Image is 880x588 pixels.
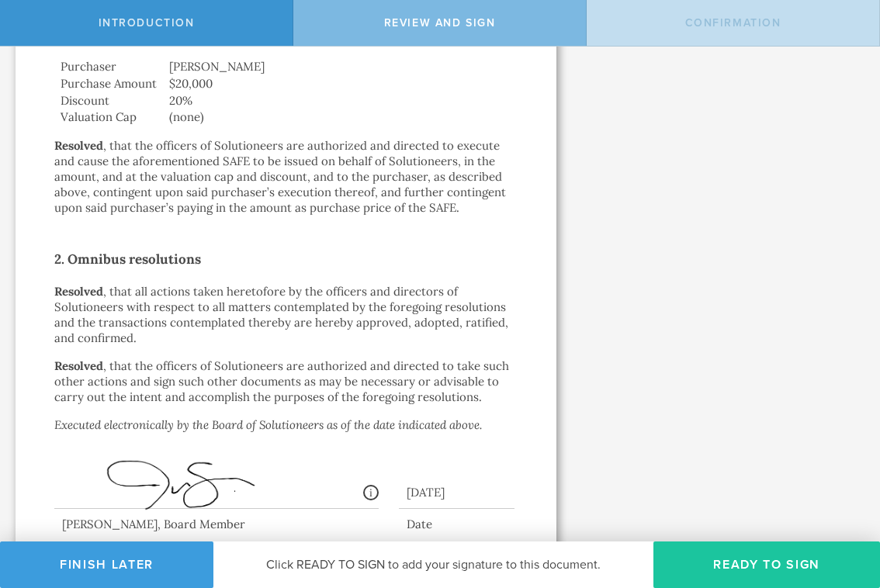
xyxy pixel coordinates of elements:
td: 20% [163,92,518,109]
div: [DATE] [399,469,514,509]
td: $20,000 [163,75,518,92]
p: , that all actions taken heretofore by the officers and directors of Solutioneers with respect to... [54,284,518,346]
strong: Resolved [54,284,103,299]
p: , that the officers of Solutioneers are authorized and directed to take such other actions and si... [54,358,518,405]
td: Valuation Cap [54,109,163,126]
td: Purchaser [54,58,163,75]
button: Ready to Sign [653,541,880,588]
h2: 2. Omnibus resolutions [54,247,518,272]
td: (none) [163,109,518,126]
span: Review and Sign [384,16,496,29]
span: Confirmation [685,16,781,29]
td: Discount [54,92,163,109]
strong: Resolved [54,138,103,153]
td: [PERSON_NAME] [163,58,518,75]
p: , that the officers of Solutioneers are authorized and directed to execute and cause the aforemen... [54,138,518,216]
span: Introduction [99,16,195,29]
strong: Resolved [54,358,103,373]
td: Purchase Amount [54,75,163,92]
div: Click READY TO SIGN to add your signature to this document. [213,541,653,588]
img: Ee+z5kWAAAECBAgQIECAQAcCArUOiqSJBAgQIDCEQAzMvvo8Uy2FaPHP+I8XAQIECBAgQIAAAQIdCQjUOiqWphIgQIAAAQIEC... [62,453,279,512]
em: Executed electronically by the Board of Solutioneers as of the date indicated above. [54,417,482,432]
